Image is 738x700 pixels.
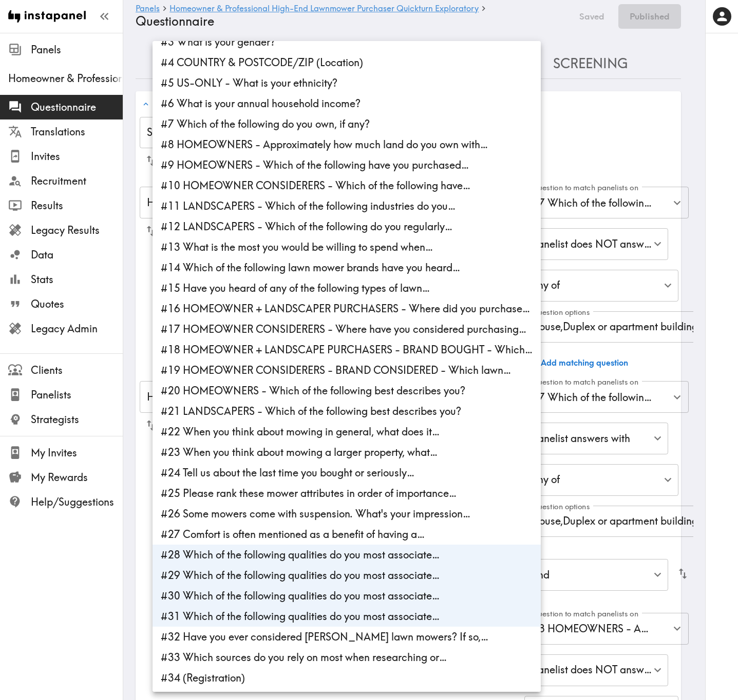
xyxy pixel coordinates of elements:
[153,360,541,381] li: #19 HOMEOWNER CONSIDERERS - BRAND CONSIDERED - Which lawn…
[153,668,541,688] li: #34 (Registration)
[153,504,541,524] li: #26 Some mowers come with suspension. What's your impression…
[153,216,541,237] li: #12 LANDSCAPERS - Which of the following do you regularly…
[153,586,541,606] li: #30 Which of the following qualities do you most associate…
[153,381,541,401] li: #20 HOMEOWNERS - Which of the following best describes you?
[153,175,541,196] li: #10 HOMEOWNER CONSIDERERS - Which of the following have…
[153,442,541,463] li: #23 When you think about mowing a larger property, what…
[153,298,541,319] li: #16 HOMEOWNER + LANDSCAPER PURCHASERS - Where did you purchase…
[153,32,541,52] li: #3 What is your gender?
[153,647,541,668] li: #33 Which sources do you rely on most when researching or…
[153,278,541,298] li: #15 Have you heard of any of the following types of lawn…
[153,422,541,442] li: #22 When you think about mowing in general, what does it…
[153,155,541,175] li: #9 HOMEOWNERS - Which of the following have you purchased…
[153,483,541,504] li: #25 Please rank these mower attributes in order of importance…
[153,463,541,483] li: #24 Tell us about the last time you bought or seriously…
[153,545,541,565] li: #28 Which of the following qualities do you most associate…
[153,319,541,339] li: #17 HOMEOWNER CONSIDERERS - Where have you considered purchasing…
[153,627,541,647] li: #32 Have you ever considered [PERSON_NAME] lawn mowers? If so,…
[153,339,541,360] li: #18 HOMEOWNER + LANDSCAPE PURCHASERS - BRAND BOUGHT - Which…
[153,237,541,257] li: #13 What is the most you would be willing to spend when…
[153,196,541,216] li: #11 LANDSCAPERS - Which of the following industries do you…
[153,93,541,114] li: #6 What is your annual household income?
[153,401,541,422] li: #21 LANDSCAPERS - Which of the following best describes you?
[153,134,541,155] li: #8 HOMEOWNERS - Approximately how much land do you own with…
[153,52,541,73] li: #4 COUNTRY & POSTCODE/ZIP (Location)
[153,565,541,586] li: #29 Which of the following qualities do you most associate…
[153,257,541,278] li: #14 Which of the following lawn mower brands have you heard…
[153,114,541,134] li: #7 Which of the following do you own, if any?
[153,524,541,545] li: #27 Comfort is often mentioned as a benefit of having a…
[153,73,541,93] li: #5 US-ONLY - What is your ethnicity?
[153,606,541,627] li: #31 Which of the following qualities do you most associate…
